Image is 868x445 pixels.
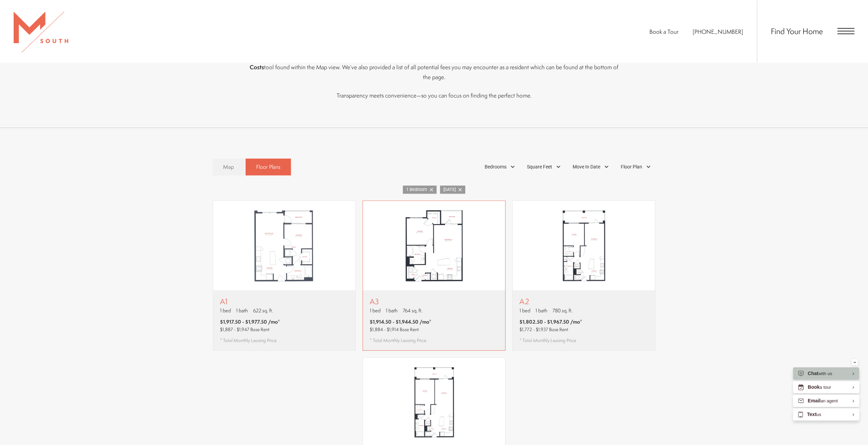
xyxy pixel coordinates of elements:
[370,326,419,332] span: $1,884 - $1,914 Base Rent
[693,28,743,35] span: [PHONE_NUMBER]
[406,187,430,193] span: 1 Bedroom
[220,337,277,344] span: * Total Monthly Leasing Price
[370,297,431,306] p: A3
[553,307,572,314] span: 780 sq. ft.
[485,163,506,170] span: Bedrooms
[440,186,465,194] a: [DATE]
[363,201,505,351] a: View floor plan A3
[223,163,234,171] span: Map
[256,163,280,171] span: Floor Plans
[14,12,68,53] img: MSouth
[213,201,356,351] a: View floor plan A1
[573,163,600,170] span: Move In Date
[519,297,582,306] p: A2
[370,307,381,314] span: 1 bed
[535,307,547,314] span: 1 bath
[236,307,248,314] span: 1 bath
[519,307,530,314] span: 1 bed
[220,297,280,306] p: A1
[527,163,552,170] span: Square Feet
[220,307,231,314] span: 1 bed
[386,307,398,314] span: 1 bath
[519,318,582,325] span: $1,802.50 - $1,967.50 /mo*
[519,337,576,344] span: * Total Monthly Leasing Price
[213,201,355,290] img: A1 - 1 bedroom floor plan layout with 1 bathroom and 622 square feet
[403,186,437,194] a: 1 Bedroom
[370,337,426,344] span: * Total Monthly Leasing Price
[220,326,269,332] span: $1,887 - $1,947 Base Rent
[443,187,458,193] span: [DATE]
[519,326,568,332] span: $1,772 - $1,937 Base Rent
[649,28,678,35] a: Book a Tour
[363,201,505,290] img: A3 - 1 bedroom floor plan layout with 1 bathroom and 764 square feet
[513,201,655,290] img: A2 - 1 bedroom floor plan layout with 1 bathroom and 780 square feet
[771,26,823,36] a: Find Your Home
[693,28,743,35] a: Call Us at 813-570-8014
[621,163,642,170] span: Floor Plan
[837,28,854,34] button: Open Menu
[512,201,655,351] a: View floor plan A2
[220,318,280,325] span: $1,917.50 - $1,977.50 /mo*
[253,307,273,314] span: 622 sq. ft.
[403,307,422,314] span: 764 sq. ft.
[247,90,622,100] p: Transparency meets convenience—so you can focus on finding the perfect home.
[370,318,431,325] span: $1,914.50 - $1,944.50 /mo*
